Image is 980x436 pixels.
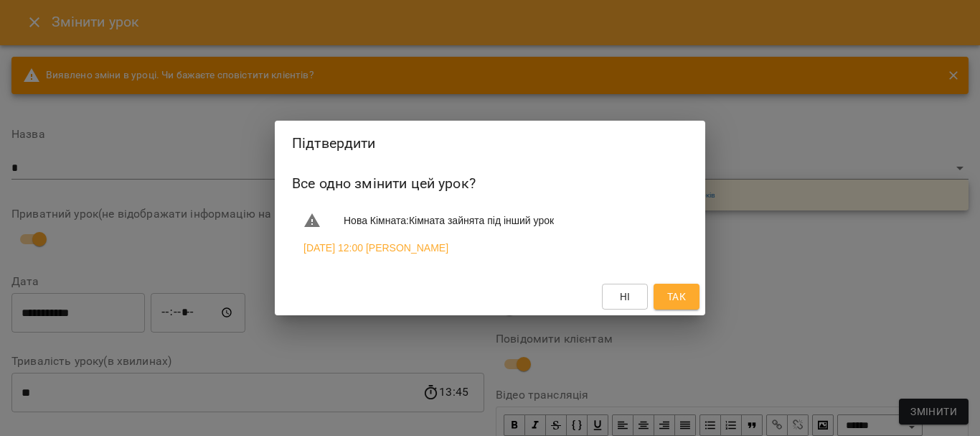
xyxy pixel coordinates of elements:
a: [DATE] 12:00 [PERSON_NAME] [303,241,448,255]
h2: Підтвердити [292,132,688,154]
button: Так [654,284,699,310]
li: Нова Кімната : Кімната зайнята під інший урок [292,206,688,235]
span: Ні [620,288,631,305]
button: Ні [602,284,648,310]
h6: Все одно змінити цей урок? [292,172,688,195]
span: Так [667,288,686,305]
